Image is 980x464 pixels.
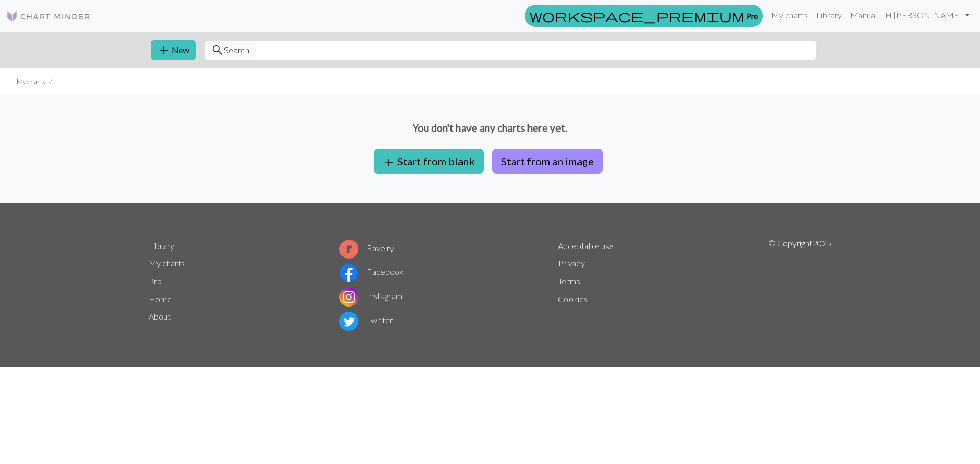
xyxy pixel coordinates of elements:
a: About [149,311,171,321]
a: My charts [149,258,185,268]
a: Pro [149,276,162,286]
a: Cookies [558,294,587,304]
a: Pro [525,5,763,27]
a: Facebook [339,266,404,277]
a: Acceptable use [558,241,614,251]
a: My charts [767,5,812,26]
a: Manual [846,5,881,26]
li: My charts [17,77,45,87]
a: Instagram [339,291,403,301]
span: Search [224,44,249,56]
button: Start from an image [492,149,603,174]
a: Privacy [558,258,585,268]
img: Instagram logo [339,288,358,307]
a: Twitter [339,315,393,325]
img: Twitter logo [339,312,358,331]
span: search [211,43,224,57]
span: workspace_premium [530,8,744,23]
p: © Copyright 2025 [768,237,831,333]
a: Library [149,241,174,251]
a: Start from an image [488,155,607,165]
a: Terms [558,276,580,286]
a: Home [149,294,172,304]
img: Ravelry logo [339,240,358,259]
img: Logo [6,10,91,23]
span: add [383,155,395,170]
button: Start from blank [374,149,484,174]
a: Library [812,5,846,26]
a: Hi[PERSON_NAME] [881,5,974,26]
span: add [158,43,170,57]
a: Ravelry [339,243,394,253]
img: Facebook logo [339,263,358,282]
button: New [151,40,196,60]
